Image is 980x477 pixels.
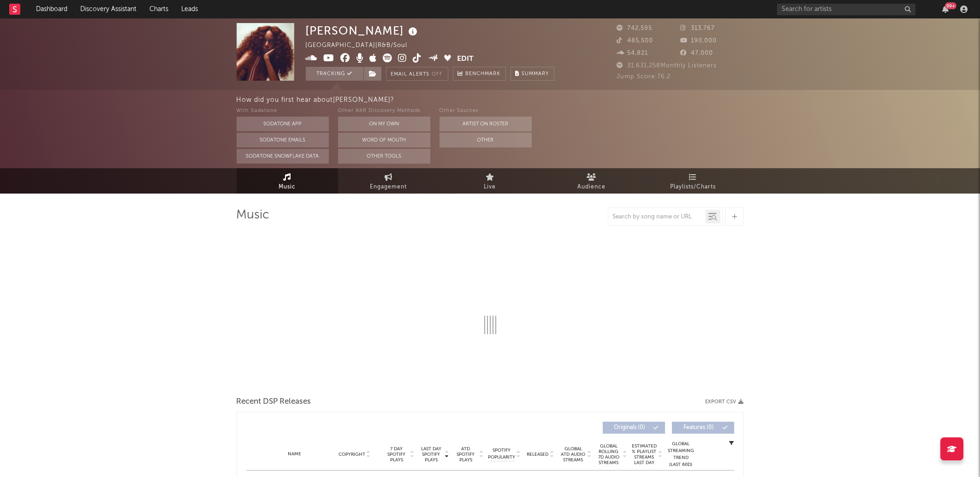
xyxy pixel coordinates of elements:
[670,182,716,193] span: Playlists/Charts
[432,72,443,77] em: Off
[609,425,651,430] span: Originals ( 0 )
[632,443,657,465] span: Estimated % Playlist Streams Last Day
[306,40,418,51] div: [GEOGRAPHIC_DATA] | R&B/Soul
[511,67,554,81] button: Summary
[370,182,407,193] span: Engagement
[265,451,325,458] div: Name
[440,106,532,117] div: Other Sources
[484,182,496,193] span: Live
[338,149,430,164] button: Other Tools
[338,106,430,117] div: Other A&R Discovery Methods
[419,446,444,463] span: Last Day Spotify Plays
[338,117,430,131] button: On My Own
[457,53,474,65] button: Edit
[777,4,915,15] input: Search for artists
[667,441,695,468] div: Global Streaming Trend (Last 60D)
[237,133,329,147] button: Sodatone Emails
[541,168,642,194] a: Audience
[279,182,296,193] span: Music
[385,446,409,463] span: 7 Day Spotify Plays
[386,67,448,81] button: Email AlertsOff
[237,168,338,194] a: Music
[440,168,541,194] a: Live
[603,422,665,434] button: Originals(0)
[680,50,713,56] span: 47,000
[608,213,706,221] input: Search by song name or URL
[237,149,329,164] button: Sodatone Snowflake Data
[945,2,956,9] div: 99 +
[642,168,744,194] a: Playlists/Charts
[440,133,532,147] button: Other
[680,25,715,31] span: 313,767
[680,38,717,44] span: 190,000
[522,71,549,77] span: Summary
[338,168,440,194] a: Engagement
[678,425,720,430] span: Features ( 0 )
[527,452,549,457] span: Released
[306,23,420,38] div: [PERSON_NAME]
[488,447,515,461] span: Spotify Popularity
[706,399,744,405] button: Export CSV
[596,443,622,465] span: Global Rolling 7D Audio Streams
[561,446,586,463] span: Global ATD Audio Streams
[617,50,648,56] span: 54,821
[338,133,430,147] button: Word Of Mouth
[453,67,506,81] a: Benchmark
[672,422,734,434] button: Features(0)
[237,396,311,407] span: Recent DSP Releases
[306,67,363,81] button: Tracking
[339,452,365,457] span: Copyright
[440,117,532,131] button: Artist on Roster
[577,182,606,193] span: Audience
[237,117,329,131] button: Sodatone App
[454,446,478,463] span: ATD Spotify Plays
[617,63,717,69] span: 31,631,258 Monthly Listeners
[942,6,949,13] button: 99+
[617,25,653,31] span: 742,595
[466,69,501,80] span: Benchmark
[617,38,653,44] span: 485,500
[237,106,329,117] div: With Sodatone
[617,74,671,80] span: Jump Score: 76.2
